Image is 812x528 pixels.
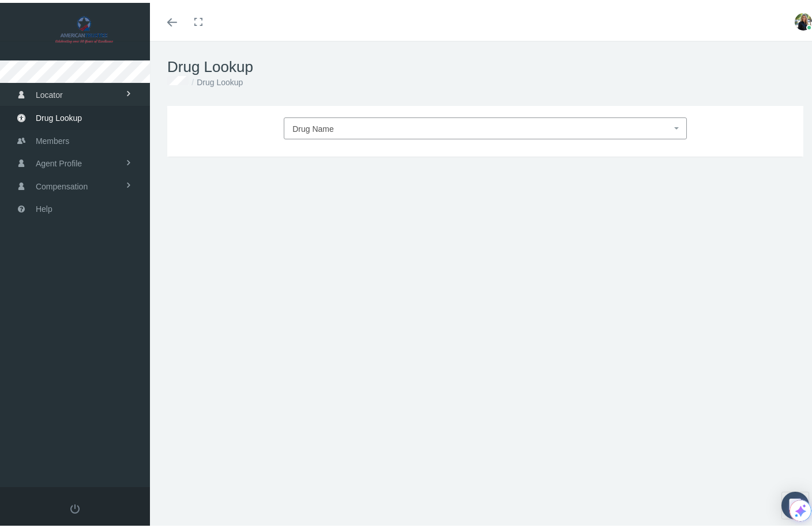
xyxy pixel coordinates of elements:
img: S_Profile_Picture_16535.jpeg [795,10,812,28]
span: Drug Lookup [36,104,82,126]
span: Compensation [36,173,88,195]
span: Agent Profile [36,150,82,172]
img: Icon [794,501,807,515]
span: Locator [36,81,63,103]
img: AMERICAN TRUSTEE [15,13,153,41]
div: Open Intercom Messenger [781,489,809,516]
span: Members [36,127,69,149]
h1: Drug Lookup [167,55,803,73]
li: Drug Lookup [189,73,243,86]
span: Drug Name [292,121,334,131]
span: Help [36,195,52,217]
